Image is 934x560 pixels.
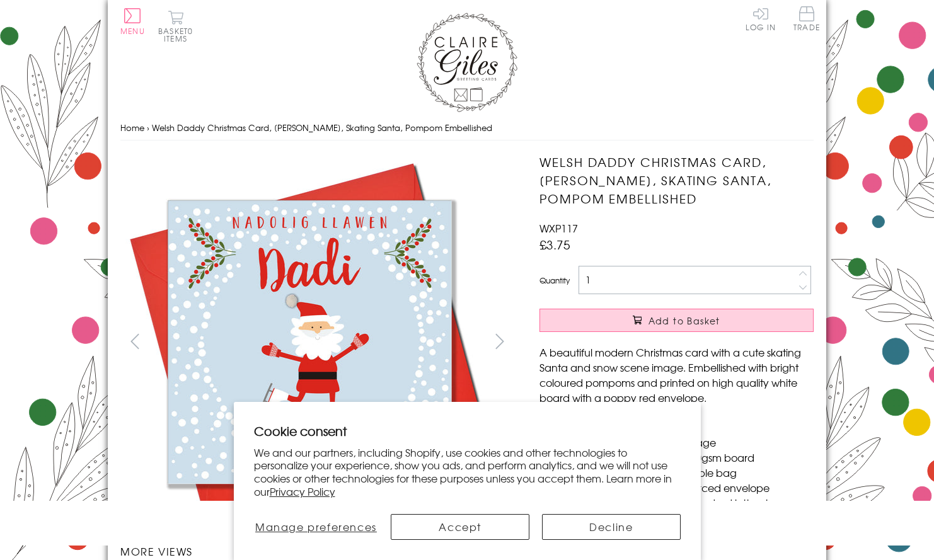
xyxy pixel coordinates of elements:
span: › [147,122,149,134]
p: We and our partners, including Shopify, use cookies and other technologies to personalize your ex... [254,446,681,498]
button: Manage preferences [254,514,379,540]
img: Claire Giles Greetings Cards [417,13,517,112]
span: Trade [793,6,820,31]
span: Manage preferences [255,519,377,534]
span: Welsh Daddy Christmas Card, [PERSON_NAME], Skating Santa, Pompom Embellished [152,122,492,134]
p: A beautiful modern Christmas card with a cute skating Santa and snow scene image. Embellished wit... [539,345,814,405]
button: prev [120,327,149,355]
h2: Cookie consent [254,422,681,440]
button: Decline [542,514,681,540]
label: Quantity [539,275,570,286]
h1: Welsh Daddy Christmas Card, [PERSON_NAME], Skating Santa, Pompom Embellished [539,153,814,207]
span: Menu [120,25,145,37]
a: Log In [746,6,776,31]
span: WXP117 [539,220,578,236]
img: Welsh Daddy Christmas Card, Nadolig Llawen, Skating Santa, Pompom Embellished [514,153,892,455]
span: Add to Basket [649,314,720,327]
button: Menu [120,8,145,35]
button: Accept [391,514,529,540]
button: next [486,327,514,355]
span: £3.75 [539,236,570,253]
a: Trade [793,6,820,33]
img: Welsh Daddy Christmas Card, Nadolig Llawen, Skating Santa, Pompom Embellished [120,153,499,531]
button: Basket0 items [158,10,193,42]
a: Privacy Policy [270,484,335,499]
a: Home [120,122,144,134]
nav: breadcrumbs [120,115,814,141]
button: Add to Basket [539,309,814,332]
h3: More views [120,544,514,559]
span: 0 items [164,25,193,44]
